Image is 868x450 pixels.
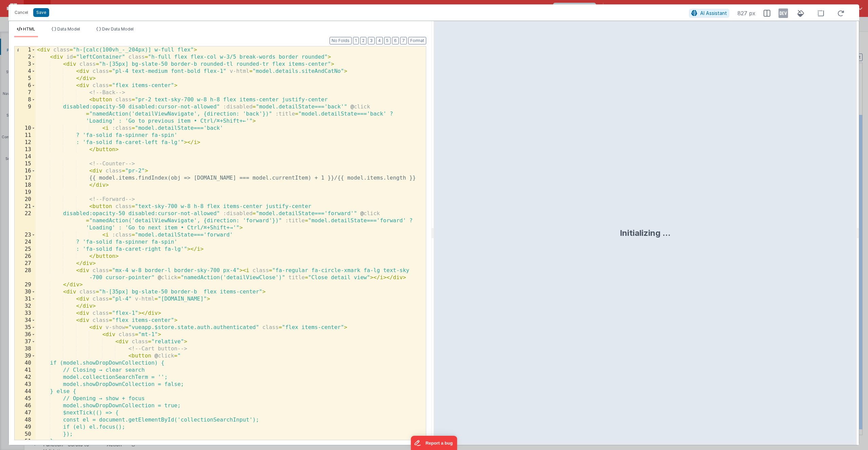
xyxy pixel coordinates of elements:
div: 35 [15,324,36,331]
div: 29 [15,281,36,288]
div: 1 [15,46,36,54]
div: 22 [15,210,36,231]
button: 6 [392,37,399,44]
div: 44 [15,388,36,395]
div: 10 [15,125,36,132]
span: 827 px [737,9,755,17]
div: 49 [15,424,36,431]
div: 26 [15,253,36,260]
div: 48 [15,416,36,424]
div: 21 [15,203,36,210]
div: 19 [15,189,36,196]
span: Dev Data Model [102,26,134,32]
div: 3 [15,61,36,68]
div: 2 [15,54,36,61]
div: 45 [15,395,36,402]
span: Data Model [57,26,80,32]
div: 7 [15,89,36,96]
div: 32 [15,303,36,310]
div: 23 [15,231,36,239]
div: 46 [15,402,36,409]
div: 18 [15,182,36,189]
div: 27 [15,260,36,267]
button: Save [33,8,49,17]
div: 12 [15,139,36,146]
div: 31 [15,295,36,303]
button: 2 [360,37,367,44]
div: 5 [15,75,36,82]
div: 36 [15,331,36,338]
button: 1 [353,37,359,44]
span: HTML [23,26,35,32]
div: 38 [15,345,36,352]
div: 6 [15,82,36,89]
div: 33 [15,310,36,317]
iframe: Marker.io feedback button [411,436,457,450]
button: Format [408,37,426,44]
div: 11 [15,132,36,139]
button: AI Assistant [689,9,729,18]
div: 34 [15,317,36,324]
div: 4 [15,68,36,75]
div: 39 [15,352,36,360]
div: 9 [15,103,36,125]
span: AI Assistant [700,10,727,16]
div: 8 [15,96,36,103]
div: 40 [15,360,36,367]
div: Initializing ... [620,228,671,239]
div: 37 [15,338,36,345]
div: 13 [15,146,36,153]
button: No Folds [330,37,352,44]
div: 17 [15,175,36,182]
button: 4 [376,37,383,44]
div: 28 [15,267,36,281]
div: 16 [15,167,36,175]
button: Cancel [11,8,32,17]
div: 42 [15,374,36,381]
div: 50 [15,431,36,438]
button: 3 [368,37,375,44]
div: 14 [15,153,36,160]
button: 7 [400,37,407,44]
div: 47 [15,409,36,416]
div: 25 [15,246,36,253]
div: 51 [15,438,36,445]
div: 43 [15,381,36,388]
div: 41 [15,367,36,374]
div: 30 [15,288,36,295]
div: 24 [15,239,36,246]
button: 5 [384,37,391,44]
div: 15 [15,160,36,167]
div: 20 [15,196,36,203]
